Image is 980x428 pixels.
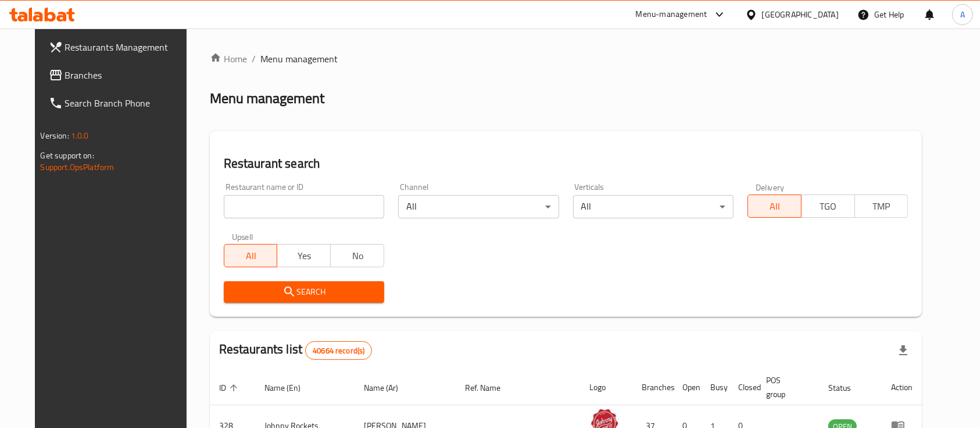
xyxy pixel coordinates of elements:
button: All [224,244,278,267]
h2: Restaurant search [224,155,909,172]
nav: breadcrumb [210,52,922,66]
a: Support.OpsPlatform [41,160,115,175]
th: Branches [633,370,674,405]
button: TMP [854,194,909,218]
span: Menu management [260,52,338,66]
th: Open [674,370,702,405]
span: Search [233,285,375,299]
button: No [330,244,384,267]
a: Branches [40,61,199,89]
div: Menu-management [636,8,707,22]
div: All [573,195,734,218]
span: 40664 record(s) [306,345,371,356]
span: 1.0.0 [71,128,89,143]
a: Restaurants Management [40,33,199,61]
span: Ref. Name [465,381,516,395]
span: TMP [860,198,904,215]
span: All [229,247,273,264]
div: Export file [889,337,917,365]
h2: Menu management [210,89,324,108]
button: All [747,194,802,218]
a: Home [210,52,247,66]
th: Logo [581,370,633,405]
button: Yes [277,244,331,267]
div: All [398,195,559,218]
span: ID [219,381,241,395]
th: Action [882,370,922,405]
span: No [335,247,380,264]
span: Name (En) [264,381,316,395]
label: Upsell [232,232,253,240]
span: A [960,8,965,21]
th: Busy [702,370,729,405]
div: Total records count [305,341,372,360]
span: Yes [282,247,326,264]
li: / [252,52,256,66]
span: POS group [767,373,806,401]
label: Delivery [756,183,785,191]
button: Search [224,281,384,303]
span: Search Branch Phone [65,96,189,110]
span: Version: [41,128,69,143]
span: All [753,198,797,215]
button: TGO [801,194,855,218]
span: TGO [806,198,850,215]
span: Restaurants Management [65,40,189,54]
input: Search for restaurant name or ID.. [224,195,384,218]
span: Name (Ar) [364,381,413,395]
th: Closed [729,370,757,405]
span: Branches [65,68,189,82]
span: Status [828,381,866,395]
h2: Restaurants list [219,341,373,360]
a: Search Branch Phone [40,89,199,117]
div: [GEOGRAPHIC_DATA] [762,8,839,21]
span: Get support on: [41,148,94,163]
